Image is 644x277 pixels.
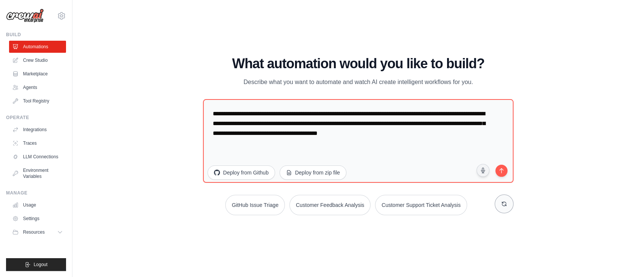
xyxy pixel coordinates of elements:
a: Traces [9,137,66,149]
button: Customer Support Ticket Analysis [375,195,467,215]
a: Tool Registry [9,95,66,107]
button: GitHub Issue Triage [225,195,285,215]
a: Environment Variables [9,164,66,182]
span: Logout [34,262,48,268]
a: LLM Connections [9,151,66,163]
span: Resources [23,229,45,235]
a: Settings [9,213,66,225]
button: Resources [9,226,66,238]
p: Describe what you want to automate and watch AI create intelligent workflows for you. [232,77,485,87]
a: Automations [9,41,66,53]
a: Agents [9,81,66,93]
button: Deploy from Github [207,165,275,180]
a: Marketplace [9,68,66,80]
a: Integrations [9,124,66,136]
a: Usage [9,199,66,211]
iframe: Chat Widget [606,241,644,277]
img: Logo [6,9,44,23]
a: Crew Studio [9,54,66,66]
div: Manage [6,190,66,196]
button: Deploy from zip file [280,165,346,180]
div: Build [6,32,66,38]
div: Operate [6,115,66,121]
button: Customer Feedback Analysis [289,195,370,215]
h1: What automation would you like to build? [203,56,513,71]
button: Logout [6,258,66,271]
